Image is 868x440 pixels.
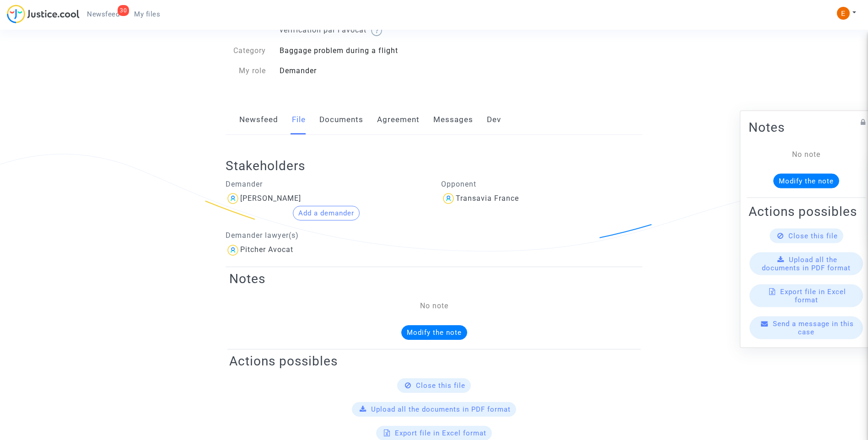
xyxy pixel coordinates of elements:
[134,10,160,18] span: My files
[487,105,501,135] a: Dev
[293,206,360,220] button: Add a demander
[762,149,850,160] div: No note
[118,5,129,16] div: 30
[292,105,306,135] a: File
[371,405,511,413] span: Upload all the documents in PDF format
[240,245,293,254] div: Pitcher Avocat
[456,194,519,203] div: Transavia France
[80,7,127,21] a: 30Newsfeed
[441,191,456,206] img: icon-user.svg
[219,65,273,76] div: My role
[273,65,434,76] div: Demander
[229,353,639,369] h2: Actions possibles
[433,105,473,135] a: Messages
[762,256,851,272] span: Upload all the documents in PDF format
[243,300,625,311] div: No note
[395,429,486,437] span: Export file in Excel format
[226,191,240,206] img: icon-user.svg
[377,105,420,135] a: Agreement
[416,381,465,390] span: Close this file
[788,232,838,240] span: Close this file
[319,105,363,135] a: Documents
[837,7,850,20] img: ACg8ocIeiFvHKe4dA5oeRFd_CiCnuxWUEc1A2wYhRJE3TTWt=s96-c
[749,204,864,220] h2: Actions possibles
[219,45,273,56] div: Category
[127,7,167,21] a: My files
[773,320,854,336] span: Send a message in this case
[87,10,119,18] span: Newsfeed
[7,5,80,23] img: jc-logo.svg
[240,194,301,203] div: [PERSON_NAME]
[773,174,839,188] button: Modify the note
[401,325,467,340] button: Modify the note
[226,243,240,258] img: icon-user.svg
[226,158,649,174] h2: Stakeholders
[226,230,427,241] p: Demander lawyer(s)
[371,25,382,36] img: help.svg
[749,119,864,135] h2: Notes
[229,271,639,287] h2: Notes
[239,105,278,135] a: Newsfeed
[780,288,846,304] span: Export file in Excel format
[273,45,434,56] div: Baggage problem during a flight
[441,178,643,190] p: Opponent
[226,178,427,190] p: Demander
